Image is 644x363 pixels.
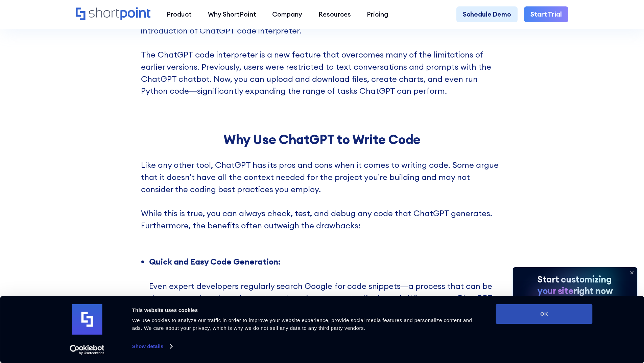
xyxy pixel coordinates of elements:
div: Product [167,9,192,19]
a: Home [76,7,150,21]
img: logo [72,304,102,335]
a: Pricing [359,6,397,23]
div: Why ShortPoint [208,9,256,19]
span: Even expert developers regularly search Google for code snippets—a process that can be time-consu... [149,281,493,315]
div: Resources [318,9,351,19]
a: Why ShortPoint [200,6,264,23]
button: OK [496,304,593,324]
a: Resources [310,6,359,23]
div: Company [272,9,302,19]
span: Quick and Easy Code Generation: [149,256,281,267]
p: While many people use ChatGPT for basic questions like "How to garden?" or "How to potty train yo... [141,0,503,97]
a: Usercentrics Cookiebot - opens in a new window [57,345,117,355]
a: Show details [132,341,172,351]
strong: Why Use ChatGPT to Write Code [223,131,421,148]
div: This website uses cookies [132,306,481,314]
a: Schedule Demo [456,6,518,23]
a: Start Trial [524,6,568,23]
div: Pricing [367,9,388,19]
a: Company [264,6,310,23]
a: Product [159,6,200,23]
p: Like any other tool, ChatGPT has its pros and cons when it comes to writing code. Some argue that... [141,159,503,256]
span: We use cookies to analyze our traffic in order to improve your website experience, provide social... [132,317,472,331]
